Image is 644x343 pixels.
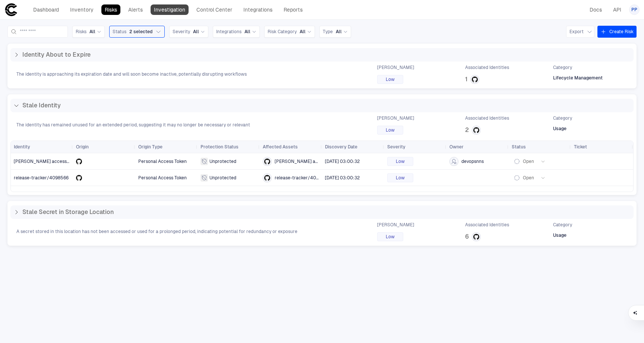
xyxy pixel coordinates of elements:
a: Reports [280,4,306,15]
span: The identity has remained unused for an extended period, suggesting it may no longer be necessary... [16,122,250,128]
span: Type [323,29,333,35]
span: PP [631,7,637,13]
button: PP [629,4,640,15]
span: Stale Secret in Storage Location [22,208,114,216]
span: release-tracker/4098566 [275,175,319,181]
span: [PERSON_NAME] [377,115,414,121]
div: Stale IdentityThe identity has remained unused for an extended period, suggesting it may no longe... [7,94,637,139]
div: GitHub [76,158,82,164]
span: 1 [465,76,467,83]
a: API [610,4,625,15]
span: All [244,29,250,35]
span: Unprotected [209,175,236,181]
button: Create Risk [597,26,637,38]
a: Control Center [193,4,236,15]
button: Open [512,173,546,182]
div: GitHub [264,158,270,164]
span: Associated Identities [465,115,509,121]
span: The identity is approaching its expiration date and will soon become inactive, potentially disrup... [16,71,247,77]
button: Export [566,26,594,38]
span: Low [396,158,405,164]
span: A secret stored in this location has not been accessed or used for a prolonged period, indicating... [16,229,297,235]
span: Affected Assets [263,144,298,150]
span: [DATE] 03:00:32 [325,175,360,180]
span: [PERSON_NAME] access PAT - 15.5.25/6578148 [14,159,115,164]
span: All [89,29,95,35]
span: Low [386,76,395,82]
span: [PERSON_NAME] [377,222,414,228]
span: Severity [173,29,190,35]
span: Low [386,234,395,240]
span: Severity [387,144,405,150]
span: Personal Access Token [138,159,187,164]
span: Unprotected [209,158,236,164]
button: Status2 selected [109,26,165,38]
span: All [300,29,306,35]
a: Risks [101,4,120,15]
span: Lifecycle Management [553,75,603,81]
a: Integrations [240,4,276,15]
a: Dashboard [30,4,62,15]
span: Protection Status [201,144,239,150]
span: Ticket [574,144,587,150]
span: Open [523,175,534,181]
span: 2 selected [129,29,152,35]
span: release-tracker/4098566 [14,175,69,180]
div: Stale Secret in Storage LocationA secret stored in this location has not been accessed or used fo... [7,201,637,246]
span: Associated Identities [465,222,509,228]
span: Usage [553,126,566,132]
span: [DATE] 03:00:32 [325,159,360,164]
span: Usage [553,232,566,238]
span: Category [553,115,572,121]
span: Low [396,175,405,181]
span: Integrations [216,29,241,35]
span: Owner [449,144,464,150]
span: All [193,29,199,35]
div: GitHub [264,175,270,181]
span: Low [386,127,395,133]
span: Identity [14,144,30,150]
span: Open [523,158,534,164]
span: Risk Category [268,29,297,35]
span: Origin Type [138,144,162,150]
span: Category [553,64,572,70]
div: Identity About to ExpireThe identity is approaching its expiration date and will soon become inac... [7,44,637,88]
span: All [336,29,342,35]
span: Status [512,144,526,150]
span: Risks [76,29,86,35]
a: Alerts [125,4,146,15]
span: [PERSON_NAME] [377,64,414,70]
a: Inventory [67,4,97,15]
a: Investigation [151,4,189,15]
span: Status [113,29,126,35]
span: Personal Access Token [138,175,187,180]
span: 2 [465,126,469,134]
span: Origin [76,144,89,150]
button: Open [512,157,546,166]
span: Category [553,222,572,228]
span: 6 [465,233,469,240]
span: Stale Identity [22,102,61,109]
span: devopsnns [461,158,484,164]
span: Associated Identities [465,64,509,70]
a: Docs [586,4,605,15]
span: Identity About to Expire [22,51,91,59]
span: Discovery Date [325,144,357,150]
span: [PERSON_NAME] access PAT - 15.5.25/6578148 [275,158,319,164]
div: GitHub [76,175,82,181]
